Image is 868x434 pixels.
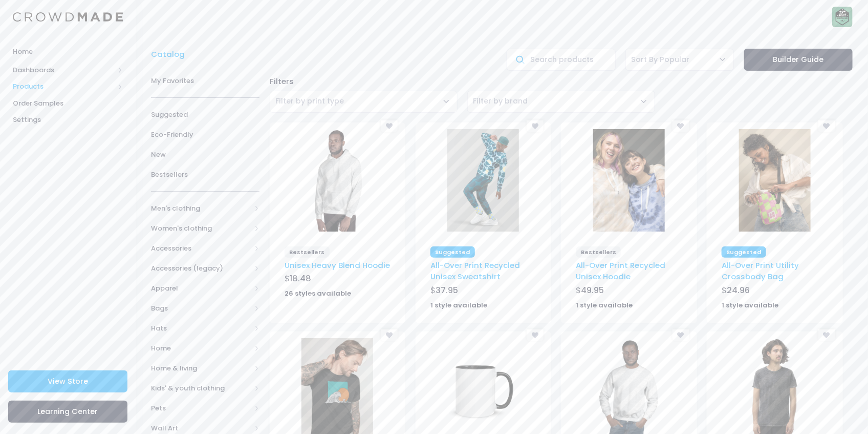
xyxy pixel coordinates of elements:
span: Suggested [151,110,259,120]
span: Accessories (legacy) [151,263,251,274]
span: 24.96 [727,284,750,296]
div: $ [722,284,828,299]
span: Dashboards [13,65,114,75]
a: All-Over Print Utility Crossbody Bag [722,260,799,282]
div: Filters [265,76,858,87]
span: Filter by print type [275,96,344,106]
span: Women's clothing [151,223,251,234]
span: Home [13,47,123,57]
span: 49.95 [581,284,604,296]
span: Filter by brand [473,96,528,107]
span: Bestsellers [151,170,259,180]
a: Builder Guide [744,49,853,71]
a: Unisex Heavy Blend Hoodie [285,260,390,271]
span: Sort By Popular [631,54,689,65]
span: Bestsellers [285,246,330,258]
a: All-Over Print Recycled Unisex Sweatshirt [430,260,520,282]
span: Filter by print type [270,91,458,113]
a: Bestsellers [151,164,259,184]
span: My Favorites [151,76,259,86]
span: Bestsellers [576,246,621,258]
span: Apparel [151,283,251,294]
span: Sort By Popular [625,49,734,71]
span: Filter by brand [473,96,528,106]
span: Suggested [722,246,766,258]
span: View Store [48,376,88,386]
span: Settings [13,115,123,125]
div: $ [430,284,536,299]
a: Eco-Friendly [151,125,259,144]
span: Accessories [151,243,251,254]
span: Filter by print type [275,96,344,107]
span: Pets [151,403,251,414]
span: 37.95 [436,284,458,296]
strong: 1 style available [576,300,633,310]
span: Men's clothing [151,203,251,214]
span: Order Samples [13,98,123,109]
img: User [832,7,853,27]
span: Hats [151,323,251,334]
span: Products [13,81,114,92]
span: Home [151,343,251,354]
span: Bags [151,303,251,314]
strong: 1 style available [430,300,487,310]
a: View Store [8,370,127,392]
strong: 26 styles available [285,288,351,298]
div: $ [285,273,390,287]
input: Search products [507,49,615,71]
a: My Favorites [151,71,259,91]
img: Logo [13,12,123,22]
a: Catalog [151,49,190,60]
span: Home & living [151,363,251,374]
strong: 1 style available [722,300,778,310]
a: All-Over Print Recycled Unisex Hoodie [576,260,666,282]
a: New [151,144,259,164]
span: Wall Art [151,423,251,433]
span: New [151,150,259,160]
span: Learning Center [38,406,98,417]
span: Eco-Friendly [151,130,259,140]
div: $ [576,284,682,299]
span: Kids' & youth clothing [151,383,251,394]
a: Learning Center [8,401,127,423]
span: Suggested [430,246,475,258]
a: Suggested [151,105,259,125]
span: Filter by brand [467,91,655,113]
span: 18.48 [290,273,311,284]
